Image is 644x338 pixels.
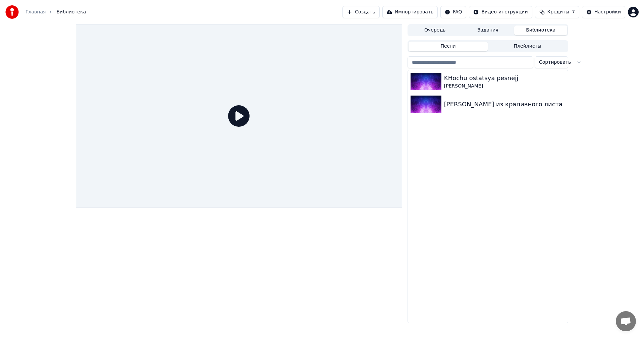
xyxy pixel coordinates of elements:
div: Открытый чат [616,311,636,331]
button: Импортировать [382,6,438,18]
div: KHochu ostatsya pesnejj [444,73,565,83]
button: Настройки [582,6,625,18]
button: Очередь [409,25,462,35]
div: [PERSON_NAME] из крапивного листа [444,100,565,109]
span: Кредиты [547,9,569,15]
span: Библиотека [56,9,86,15]
button: Задания [462,25,515,35]
button: FAQ [440,6,466,18]
span: 7 [572,9,575,15]
nav: breadcrumb [25,9,86,15]
img: youka [5,5,19,19]
button: Песни [409,42,488,51]
button: Библиотека [514,25,567,35]
div: [PERSON_NAME] [444,83,565,90]
button: Видео-инструкции [469,6,532,18]
button: Плейлисты [488,42,567,51]
div: Настройки [594,9,621,15]
a: Главная [25,9,46,15]
button: Кредиты7 [535,6,579,18]
span: Сортировать [539,59,571,66]
button: Создать [342,6,379,18]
